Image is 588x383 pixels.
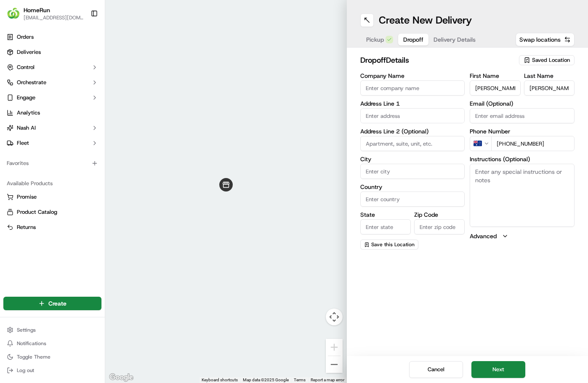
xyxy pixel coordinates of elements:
span: Product Catalog [17,208,57,216]
span: Promise [17,193,37,201]
button: Advanced [470,232,575,240]
label: Address Line 1 [360,101,465,106]
button: Map camera controls [326,309,343,325]
input: Enter zip code [414,219,465,234]
span: Delivery Details [434,35,476,44]
a: Product Catalog [7,208,98,216]
label: Country [360,184,465,190]
label: State [360,212,411,218]
input: Enter country [360,191,465,207]
input: Enter last name [524,80,575,96]
label: Last Name [524,73,575,79]
img: Google [107,372,135,383]
span: Dropoff [403,35,423,44]
label: City [360,156,465,162]
span: Swap locations [519,35,561,44]
span: Saved Location [532,56,570,64]
label: Phone Number [470,128,575,134]
button: Orchestrate [3,76,101,89]
a: Returns [7,223,98,231]
span: Deliveries [17,48,41,56]
input: Enter first name [470,80,520,96]
span: Log out [17,367,34,374]
label: Email (Optional) [470,101,575,106]
img: HomeRun [7,7,20,20]
a: Open this area in Google Maps (opens a new window) [107,372,135,383]
h1: Create New Delivery [379,13,472,27]
a: Orders [3,30,101,44]
a: Promise [7,193,98,201]
span: Pickup [366,35,384,44]
button: Saved Location [519,54,575,66]
button: Next [471,361,525,378]
button: Control [3,61,101,74]
label: Advanced [470,232,497,240]
a: Report a map error [311,378,344,382]
span: Nash AI [17,124,36,132]
button: Zoom out [326,356,343,373]
button: Nash AI [3,121,101,135]
input: Enter phone number [491,136,575,151]
a: Analytics [3,106,101,120]
span: Settings [17,327,36,333]
span: Control [17,64,35,71]
button: Save this Location [360,239,418,250]
a: Terms (opens in new tab) [294,378,306,382]
button: Cancel [409,361,463,378]
button: Promise [3,190,101,204]
button: Log out [3,364,101,376]
label: First Name [470,73,520,79]
button: Toggle Theme [3,351,101,363]
input: Apartment, suite, unit, etc. [360,136,465,151]
h2: dropoff Details [360,54,514,66]
button: Settings [3,324,101,336]
input: Enter address [360,108,465,123]
button: HomeRunHomeRun[EMAIL_ADDRESS][DOMAIN_NAME] [3,3,87,24]
span: Analytics [17,109,40,117]
input: Enter city [360,164,465,179]
span: Fleet [17,139,29,147]
button: Keyboard shortcuts [202,377,238,383]
div: Available Products [3,177,101,190]
span: Create [48,299,67,308]
button: Product Catalog [3,205,101,219]
button: Swap locations [516,33,575,46]
button: [EMAIL_ADDRESS][DOMAIN_NAME] [24,14,84,21]
button: Returns [3,221,101,234]
span: Orders [17,33,34,41]
button: Fleet [3,136,101,150]
button: HomeRun [24,6,50,14]
button: Zoom in [326,339,343,356]
input: Enter state [360,219,411,234]
label: Instructions (Optional) [470,156,575,162]
span: Save this Location [371,241,415,248]
div: Favorites [3,157,101,170]
span: Orchestrate [17,79,46,86]
button: Engage [3,91,101,104]
label: Company Name [360,73,465,79]
span: Map data ©2025 Google [243,378,289,382]
a: Deliveries [3,45,101,59]
label: Address Line 2 (Optional) [360,128,465,134]
button: Notifications [3,338,101,349]
input: Enter company name [360,80,465,96]
button: Create [3,297,101,310]
span: Engage [17,94,35,101]
input: Enter email address [470,108,575,123]
span: Toggle Theme [17,354,51,360]
label: Zip Code [414,212,465,218]
span: Notifications [17,340,46,347]
span: Returns [17,223,36,231]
